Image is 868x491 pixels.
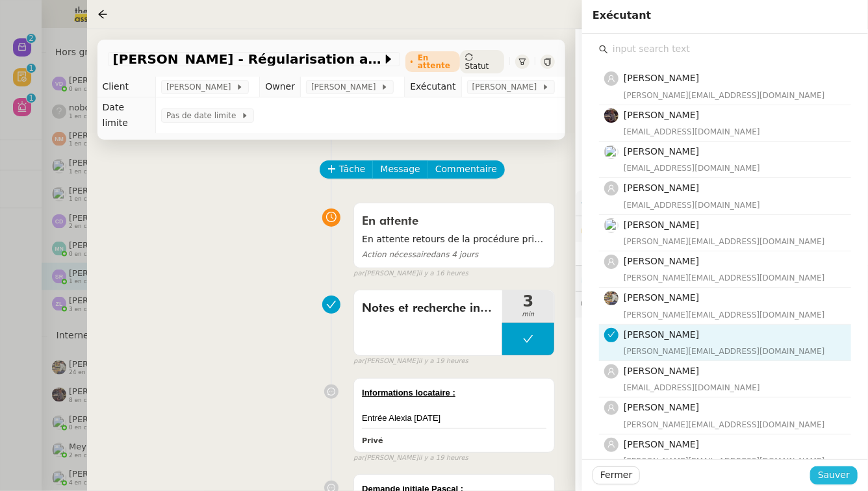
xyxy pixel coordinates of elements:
span: [PERSON_NAME] [624,402,699,412]
span: En attente retours de la procédure principale [362,232,546,247]
span: [PERSON_NAME] [166,81,236,94]
div: En attente [418,54,455,69]
div: [EMAIL_ADDRESS][DOMAIN_NAME] [624,381,843,394]
img: 2af2e8ed-4e7a-4339-b054-92d163d57814 [604,108,619,123]
span: [PERSON_NAME] [624,220,699,230]
div: 💬Commentaires 2 [576,292,868,317]
span: Sauver [818,468,850,483]
div: [PERSON_NAME][EMAIL_ADDRESS][DOMAIN_NAME] [624,455,843,468]
span: [PERSON_NAME] [624,329,699,340]
span: [PERSON_NAME] [472,81,542,94]
button: Fermer [593,466,640,485]
span: il y a 19 heures [418,356,468,367]
span: [PERSON_NAME] [624,439,699,449]
span: min [502,309,554,320]
span: ⚙️ [581,195,648,210]
span: Tâche [339,162,366,177]
span: Notes et recherche informations locataire [PERSON_NAME] [362,299,494,318]
button: Message [372,160,428,179]
div: [EMAIL_ADDRESS][DOMAIN_NAME] [624,125,843,138]
span: par [353,453,364,464]
small: [PERSON_NAME] [353,453,468,464]
span: [PERSON_NAME] - Régularisation annuelles des charges locatives [113,53,382,66]
span: il y a 19 heures [418,453,468,464]
img: users%2FoFdbodQ3TgNoWt9kP3GXAs5oaCq1%2Favatar%2Fprofile-pic.png [604,218,619,233]
span: 💬 [581,299,687,309]
u: Informations locataire : [362,388,455,397]
small: [PERSON_NAME] [353,356,468,367]
div: [PERSON_NAME][EMAIL_ADDRESS][DOMAIN_NAME] [624,271,843,284]
div: [PERSON_NAME][EMAIL_ADDRESS][DOMAIN_NAME] [624,235,843,248]
td: Owner [260,77,301,97]
td: Client [97,77,156,97]
span: Pas de date limite [166,109,241,122]
span: [PERSON_NAME] [624,110,699,120]
span: Commentaire [435,162,497,177]
span: [PERSON_NAME] [311,81,381,94]
img: users%2FyQfMwtYgTqhRP2YHWHmG2s2LYaD3%2Favatar%2Fprofile-pic.png [604,145,619,159]
div: ⏲️Tâches 3:04 3actions [576,266,868,291]
div: [PERSON_NAME][EMAIL_ADDRESS][DOMAIN_NAME] [624,345,843,358]
span: [PERSON_NAME] [624,183,699,193]
span: 3 [502,294,554,309]
span: Fermer [600,468,632,483]
span: il y a 16 heures [418,268,468,279]
div: [PERSON_NAME][EMAIL_ADDRESS][DOMAIN_NAME] [624,418,843,431]
span: Exécutant [593,9,651,21]
button: Tâche [320,160,374,179]
td: Date limite [97,97,156,133]
span: Message [380,162,420,177]
div: [PERSON_NAME][EMAIL_ADDRESS][DOMAIN_NAME] [624,308,843,321]
span: [PERSON_NAME] [624,366,699,376]
button: Commentaire [428,160,505,179]
small: [PERSON_NAME] [353,268,468,279]
span: dans 4 jours [362,250,478,259]
div: [EMAIL_ADDRESS][DOMAIN_NAME] [624,199,843,212]
td: Exécutant [405,77,461,97]
span: Statut [465,62,489,71]
span: En attente [362,216,418,227]
div: [EMAIL_ADDRESS][DOMAIN_NAME] [624,162,843,175]
div: 🔐Données client [576,216,868,242]
span: Action nécessaire [362,250,431,259]
input: input search text [608,40,851,58]
span: [PERSON_NAME] [624,146,699,157]
span: 🔐 [581,221,665,236]
span: par [353,356,364,367]
img: 388bd129-7e3b-4cb1-84b4-92a3d763e9b7 [604,291,619,305]
span: [PERSON_NAME] [624,73,699,83]
button: Sauver [810,466,858,485]
div: [PERSON_NAME][EMAIL_ADDRESS][DOMAIN_NAME] [624,89,843,102]
span: par [353,268,364,279]
b: Privé [362,436,383,445]
div: Entrée Alexia [DATE] [362,412,546,425]
div: ⚙️Procédures [576,190,868,216]
span: [PERSON_NAME] [624,292,699,303]
span: [PERSON_NAME] [624,256,699,266]
span: ⏲️ [581,273,732,283]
